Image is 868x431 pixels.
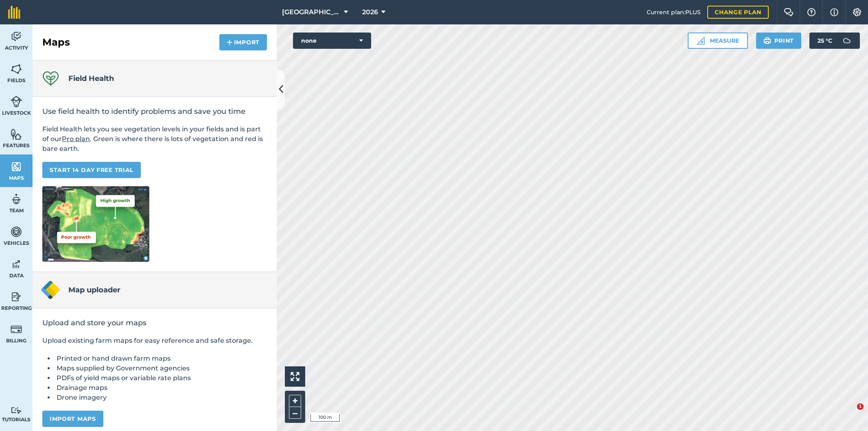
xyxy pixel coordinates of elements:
button: Import maps [42,411,103,427]
img: svg+xml;base64,PD94bWwgdmVyc2lvbj0iMS4wIiBlbmNvZGluZz0idXRmLTgiPz4KPCEtLSBHZW5lcmF0b3I6IEFkb2JlIE... [11,323,22,335]
li: PDFs of yield maps or variable rate plans [55,373,267,383]
img: svg+xml;base64,PD94bWwgdmVyc2lvbj0iMS4wIiBlbmNvZGluZz0idXRmLTgiPz4KPCEtLSBHZW5lcmF0b3I6IEFkb2JlIE... [11,193,22,205]
button: 25 °C [809,33,860,49]
span: 2026 [362,7,378,17]
img: svg+xml;base64,PHN2ZyB4bWxucz0iaHR0cDovL3d3dy53My5vcmcvMjAwMC9zdmciIHdpZHRoPSIxOSIgaGVpZ2h0PSIyNC... [763,36,771,46]
img: Two speech bubbles overlapping with the left bubble in the forefront [784,8,794,16]
img: svg+xml;base64,PHN2ZyB4bWxucz0iaHR0cDovL3d3dy53My5vcmcvMjAwMC9zdmciIHdpZHRoPSI1NiIgaGVpZ2h0PSI2MC... [11,63,22,75]
img: A cog icon [852,8,862,16]
p: Field Health lets you see vegetation levels in your fields and is part of our . Green is where th... [42,124,267,154]
img: Ruler icon [697,37,705,45]
img: A question mark icon [807,8,816,16]
button: Print [756,33,802,49]
li: Drainage maps [55,383,267,393]
button: none [293,33,371,49]
img: Four arrows, one pointing top left, one top right, one bottom right and the last bottom left [291,372,300,381]
img: svg+xml;base64,PD94bWwgdmVyc2lvbj0iMS4wIiBlbmNvZGluZz0idXRmLTgiPz4KPCEtLSBHZW5lcmF0b3I6IEFkb2JlIE... [839,33,855,49]
button: + [289,395,301,407]
img: svg+xml;base64,PD94bWwgdmVyc2lvbj0iMS4wIiBlbmNvZGluZz0idXRmLTgiPz4KPCEtLSBHZW5lcmF0b3I6IEFkb2JlIE... [11,407,22,414]
h4: Field Health [68,73,114,84]
img: fieldmargin Logo [8,6,20,19]
h2: Maps [42,36,70,49]
p: Upload existing farm maps for easy reference and safe storage. [42,336,267,346]
img: svg+xml;base64,PD94bWwgdmVyc2lvbj0iMS4wIiBlbmNvZGluZz0idXRmLTgiPz4KPCEtLSBHZW5lcmF0b3I6IEFkb2JlIE... [11,226,22,238]
img: svg+xml;base64,PHN2ZyB4bWxucz0iaHR0cDovL3d3dy53My5vcmcvMjAwMC9zdmciIHdpZHRoPSI1NiIgaGVpZ2h0PSI2MC... [11,128,22,140]
img: svg+xml;base64,PD94bWwgdmVyc2lvbj0iMS4wIiBlbmNvZGluZz0idXRmLTgiPz4KPCEtLSBHZW5lcmF0b3I6IEFkb2JlIE... [11,291,22,303]
button: Measure [688,33,748,49]
li: Drone imagery [55,393,267,403]
img: svg+xml;base64,PD94bWwgdmVyc2lvbj0iMS4wIiBlbmNvZGluZz0idXRmLTgiPz4KPCEtLSBHZW5lcmF0b3I6IEFkb2JlIE... [11,96,22,108]
span: 25 ° C [818,33,832,49]
a: Change plan [707,6,769,19]
img: svg+xml;base64,PD94bWwgdmVyc2lvbj0iMS4wIiBlbmNvZGluZz0idXRmLTgiPz4KPCEtLSBHZW5lcmF0b3I6IEFkb2JlIE... [11,30,22,43]
img: Map uploader logo [41,280,60,300]
button: – [289,407,301,419]
iframe: Intercom live chat [840,403,860,423]
span: Current plan : PLUS [647,8,701,17]
span: 1 [857,403,864,410]
a: START 14 DAY FREE TRIAL [42,162,141,178]
li: Maps supplied by Government agencies [55,364,267,373]
img: svg+xml;base64,PHN2ZyB4bWxucz0iaHR0cDovL3d3dy53My5vcmcvMjAwMC9zdmciIHdpZHRoPSIxNCIgaGVpZ2h0PSIyNC... [227,37,232,47]
img: svg+xml;base64,PD94bWwgdmVyc2lvbj0iMS4wIiBlbmNvZGluZz0idXRmLTgiPz4KPCEtLSBHZW5lcmF0b3I6IEFkb2JlIE... [11,258,22,270]
span: [GEOGRAPHIC_DATA] [282,7,341,17]
li: Printed or hand drawn farm maps [55,354,267,364]
h2: Use field health to identify problems and save you time [42,107,267,116]
img: svg+xml;base64,PHN2ZyB4bWxucz0iaHR0cDovL3d3dy53My5vcmcvMjAwMC9zdmciIHdpZHRoPSIxNyIgaGVpZ2h0PSIxNy... [830,7,838,17]
a: Pro plan [62,135,90,143]
h2: Upload and store your maps [42,318,267,328]
button: Import [219,34,267,50]
h4: Map uploader [68,284,120,296]
img: svg+xml;base64,PHN2ZyB4bWxucz0iaHR0cDovL3d3dy53My5vcmcvMjAwMC9zdmciIHdpZHRoPSI1NiIgaGVpZ2h0PSI2MC... [11,161,22,173]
